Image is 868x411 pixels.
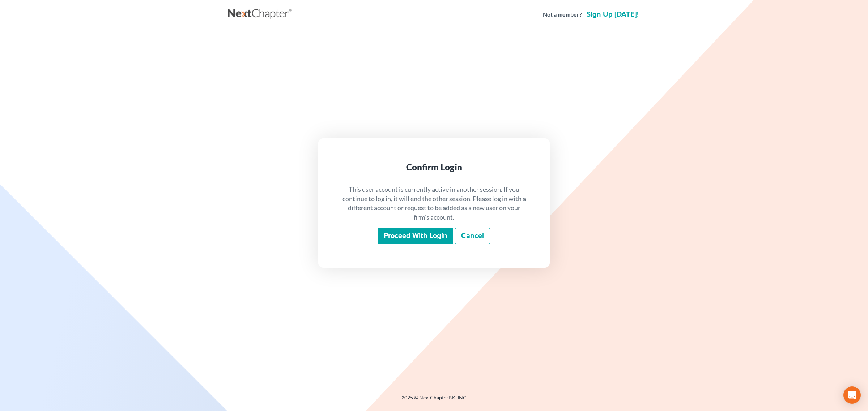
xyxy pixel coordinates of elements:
[843,386,861,404] div: Open Intercom Messenger
[455,228,490,245] a: Cancel
[378,228,453,245] input: Proceed with login
[341,161,527,173] div: Confirm Login
[341,185,527,222] p: This user account is currently active in another session. If you continue to log in, it will end ...
[585,11,640,18] a: Sign up [DATE]!
[543,10,582,19] strong: Not a member?
[228,394,640,407] div: 2025 © NextChapterBK, INC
